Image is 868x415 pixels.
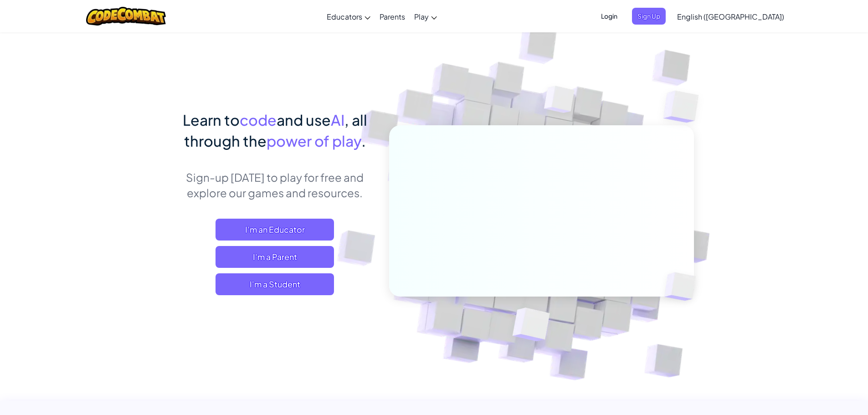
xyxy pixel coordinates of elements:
[175,169,375,200] p: Sign-up [DATE] to play for free and explore our games and resources.
[490,288,571,364] img: Overlap cubes
[216,246,334,268] a: I'm a Parent
[645,68,724,145] img: Overlap cubes
[375,4,410,29] a: Parents
[632,8,666,25] button: Sign Up
[361,132,366,150] span: .
[527,68,592,136] img: Overlap cubes
[86,7,166,26] img: CodeCombat logo
[414,12,429,21] span: Play
[677,12,784,21] span: English ([GEOGRAPHIC_DATA])
[183,111,240,129] span: Learn to
[649,253,717,320] img: Overlap cubes
[240,111,277,129] span: code
[267,132,361,150] span: power of play
[322,4,375,29] a: Educators
[410,4,442,29] a: Play
[277,111,331,129] span: and use
[331,111,344,129] span: AI
[216,273,334,295] button: I'm a Student
[327,12,362,21] span: Educators
[596,8,623,25] button: Login
[216,219,334,241] a: I'm an Educator
[673,4,789,29] a: English ([GEOGRAPHIC_DATA])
